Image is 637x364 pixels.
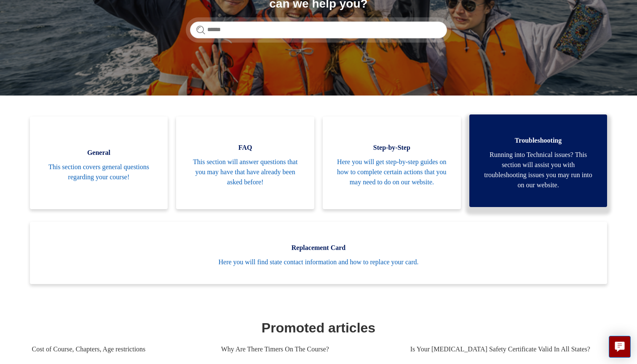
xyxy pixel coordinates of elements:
a: FAQ This section will answer questions that you may have that have already been asked before! [176,117,314,209]
input: Search [190,21,447,38]
a: Step-by-Step Here you will get step-by-step guides on how to complete certain actions that you ma... [323,117,461,209]
span: Replacement Card [43,243,595,253]
span: Here you will get step-by-step guides on how to complete certain actions that you may need to do ... [335,157,448,187]
span: Here you will find state contact information and how to replace your card. [43,257,595,267]
span: This section covers general questions regarding your course! [43,162,155,182]
span: Running into Technical issues? This section will assist you with troubleshooting issues you may r... [482,150,595,190]
h1: Promoted articles [32,318,605,338]
button: Live chat [609,336,631,358]
a: Replacement Card Here you will find state contact information and how to replace your card. [30,222,608,284]
span: Step-by-Step [335,143,448,153]
span: FAQ [189,143,302,153]
a: General This section covers general questions regarding your course! [30,117,168,209]
span: This section will answer questions that you may have that have already been asked before! [189,157,302,187]
a: Troubleshooting Running into Technical issues? This section will assist you with troubleshooting ... [469,114,608,207]
a: Cost of Course, Chapters, Age restrictions [32,338,209,361]
span: General [43,148,155,158]
a: Why Are There Timers On The Course? [221,338,398,361]
span: Troubleshooting [482,136,595,146]
a: Is Your [MEDICAL_DATA] Safety Certificate Valid In All States? [410,338,600,361]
